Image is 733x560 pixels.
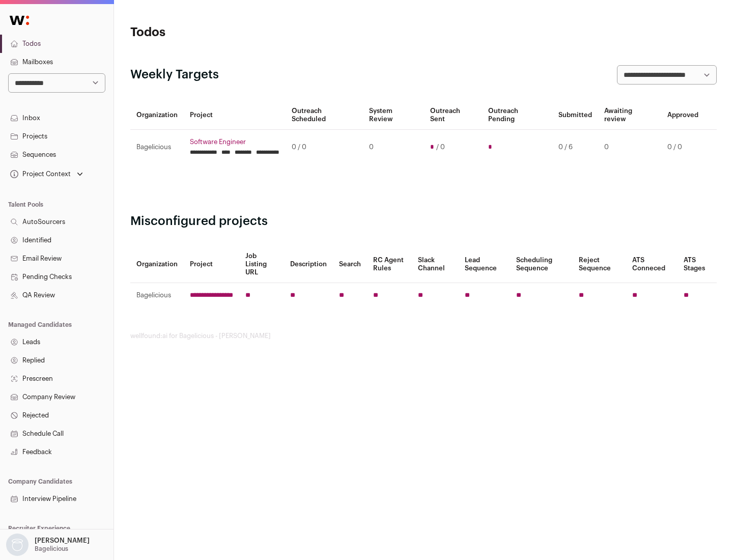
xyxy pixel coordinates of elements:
th: Project [184,101,286,130]
th: Lead Sequence [459,246,510,283]
th: Outreach Pending [482,101,552,130]
th: Outreach Sent [424,101,483,130]
a: Software Engineer [190,138,279,146]
h1: Todos [130,24,326,41]
th: Scheduling Sequence [510,246,573,283]
p: [PERSON_NAME] [35,537,90,545]
th: Reject Sequence [573,246,627,283]
th: Organization [130,246,184,283]
td: Bagelicious [130,283,184,308]
th: RC Agent Rules [367,246,411,283]
th: Outreach Scheduled [286,101,363,130]
img: Wellfound [4,10,35,31]
td: 0 / 0 [286,130,363,165]
th: Search [333,246,367,283]
td: 0 [598,130,661,165]
th: Organization [130,101,184,130]
h2: Weekly Targets [130,67,219,83]
td: 0 [363,130,424,165]
th: Project [184,246,239,283]
th: Slack Channel [412,246,459,283]
th: Awaiting review [598,101,661,130]
td: Bagelicious [130,130,184,165]
td: 0 / 0 [661,130,704,165]
img: nopic.png [6,534,29,556]
p: Bagelicious [35,545,68,553]
span: / 0 [436,143,445,151]
th: Submitted [552,101,598,130]
th: Job Listing URL [239,246,284,283]
th: ATS Stages [678,246,717,283]
div: Project Context [8,170,71,178]
th: Description [284,246,333,283]
button: Open dropdown [4,534,92,556]
th: ATS Conneced [626,246,677,283]
footer: wellfound:ai for Bagelicious - [PERSON_NAME] [130,332,717,340]
th: Approved [661,101,704,130]
button: Open dropdown [8,167,85,181]
th: System Review [363,101,424,130]
h2: Misconfigured projects [130,213,717,230]
td: 0 / 6 [552,130,598,165]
